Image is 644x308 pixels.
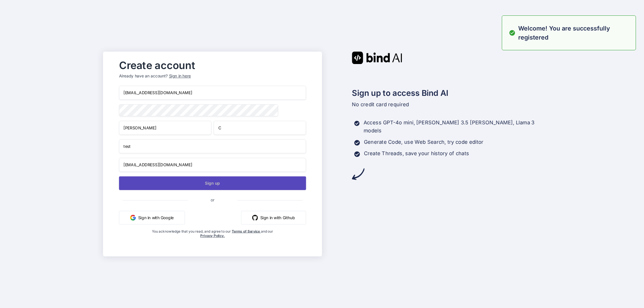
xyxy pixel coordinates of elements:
img: alert [509,24,516,42]
img: arrow [352,168,364,180]
input: First Name [119,121,211,135]
p: Already have an account? [119,73,306,79]
div: Sign in here [169,73,191,79]
div: You acknowledge that you read, and agree to our and our [150,229,275,252]
p: Welcome! You are successfully registered [518,24,632,42]
h2: Create account [119,61,306,70]
span: or [188,193,237,207]
a: Privacy Policy. [200,234,225,238]
p: Generate Code, use Web Search, try code editor [364,138,483,146]
button: Sign in with Google [119,211,185,225]
p: Create Threads, save your history of chats [364,149,469,158]
img: github [252,215,258,221]
input: Last Name [214,121,306,135]
button: Sign in with Github [241,211,306,225]
img: google [130,215,136,221]
h2: Sign up to access Bind AI [352,87,541,99]
p: No credit card required [352,101,541,109]
p: Access GPT-4o mini, [PERSON_NAME] 3.5 [PERSON_NAME], Llama 3 models [364,119,541,135]
input: Your company name [119,139,306,153]
input: Email [119,86,306,100]
input: Company website [119,158,306,172]
img: Bind AI logo [352,52,402,64]
button: Sign up [119,176,306,190]
a: Terms of Service [232,229,261,233]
